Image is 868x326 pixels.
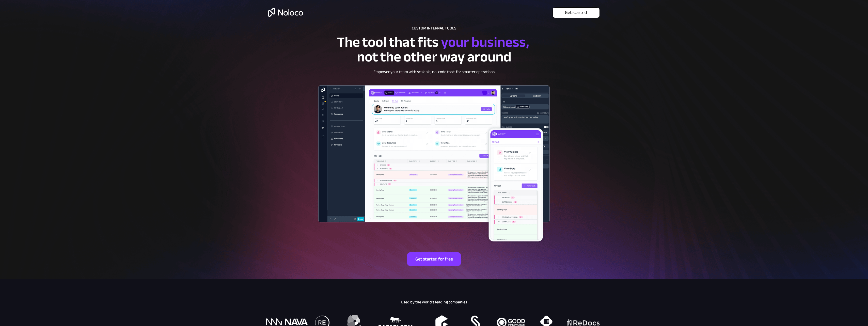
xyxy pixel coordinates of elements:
[401,298,467,306] span: Used by the world's leading companies
[553,7,600,18] a: Get started
[337,29,439,55] span: The tool that fits
[412,24,456,32] span: CUSTOM INTERNAL TOOLS
[357,44,511,70] span: not the other way around
[553,10,599,15] span: Get started
[441,29,529,55] span: your business,
[407,256,461,262] span: Get started for free
[407,252,461,266] a: Get started for free
[373,68,495,76] span: Empower your team with scalable, no-code tools for smarter operations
